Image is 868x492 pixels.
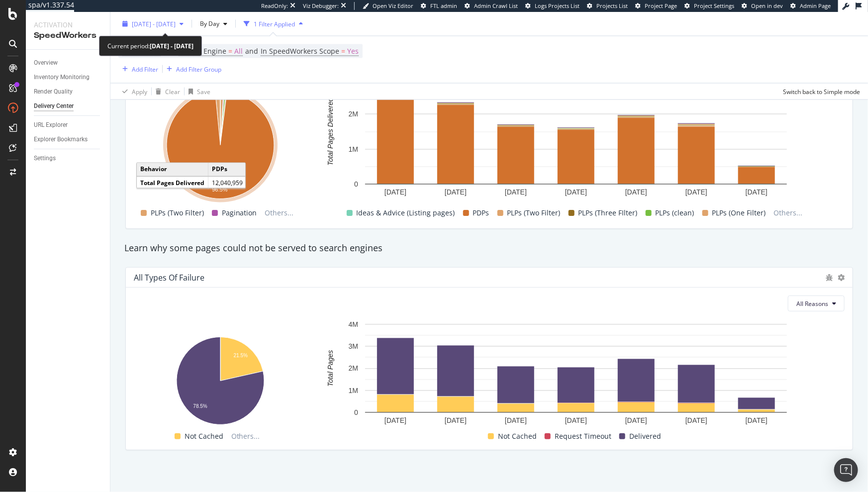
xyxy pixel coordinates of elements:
[788,295,845,311] button: All Reasons
[694,2,734,9] span: Project Settings
[179,46,226,56] span: Search Engine
[34,120,103,130] a: URL Explorer
[34,30,102,41] div: SpeedWorkers
[132,19,176,28] span: [DATE] - [DATE]
[507,207,561,219] span: PLPs (Two Filter)
[34,72,90,83] div: Inventory Monitoring
[430,2,457,9] span: FTL admin
[327,97,335,166] text: Total Pages Delivered
[498,430,537,442] span: Not Cached
[712,207,766,219] span: PLPs (One Filter)
[565,417,587,425] text: [DATE]
[505,189,527,197] text: [DATE]
[132,87,147,96] div: Apply
[465,2,518,10] a: Admin Crawl List
[118,63,158,75] button: Add Filter
[347,44,359,58] span: Yes
[635,2,677,10] a: Project Page
[421,2,457,10] a: FTL admin
[152,84,180,99] button: Clear
[118,16,188,32] button: [DATE] - [DATE]
[625,417,647,425] text: [DATE]
[474,2,518,9] span: Admin Crawl List
[565,189,587,197] text: [DATE]
[185,84,210,99] button: Save
[245,46,258,56] span: and
[354,180,358,188] text: 0
[629,430,661,442] span: Delivered
[34,153,103,164] a: Settings
[826,274,833,281] div: bug
[34,101,103,111] a: Delivery Center
[685,417,707,425] text: [DATE]
[34,20,102,30] div: Activation
[790,2,831,10] a: Admin Page
[445,189,467,197] text: [DATE]
[34,153,56,164] div: Settings
[134,87,307,206] svg: A chart.
[685,189,707,197] text: [DATE]
[34,58,103,68] a: Overview
[163,63,221,75] button: Add Filter Group
[132,65,158,73] div: Add Filter
[261,207,298,219] span: Others...
[312,74,840,206] svg: A chart.
[222,207,257,219] span: Pagination
[525,2,579,10] a: Logs Projects List
[625,189,647,197] text: [DATE]
[746,417,768,425] text: [DATE]
[385,189,406,197] text: [DATE]
[261,46,339,56] span: In SpeedWorkers Scope
[783,87,860,96] div: Switch back to Simple mode
[134,332,307,430] svg: A chart.
[196,19,219,28] span: By Day
[349,321,358,329] text: 4M
[254,19,295,28] div: 1 Filter Applied
[327,351,335,387] text: Total Pages
[34,134,103,145] a: Explorer Bookmarks
[834,458,858,482] div: Open Intercom Messenger
[656,207,694,219] span: PLPs (clean)
[34,120,68,130] div: URL Explorer
[312,319,840,430] svg: A chart.
[796,299,828,308] span: All Reasons
[34,101,74,111] div: Delivery Center
[779,84,860,99] button: Switch back to Simple mode
[34,72,103,83] a: Inventory Monitoring
[34,87,103,97] a: Render Quality
[212,187,227,193] text: 96.5%
[746,189,768,197] text: [DATE]
[34,134,88,145] div: Explorer Bookmarks
[349,343,358,351] text: 3M
[150,42,193,50] b: [DATE] - [DATE]
[34,87,73,97] div: Render Quality
[151,207,204,219] span: PLPs (Two Filter)
[165,87,180,96] div: Clear
[261,2,288,10] div: ReadOnly:
[240,16,307,32] button: 1 Filter Applied
[193,404,207,409] text: 78.5%
[349,365,358,373] text: 2M
[555,430,611,442] span: Request Timeout
[645,2,677,9] span: Project Page
[357,207,455,219] span: Ideas & Advice (Listing pages)
[341,46,345,56] span: =
[742,2,783,10] a: Open in dev
[234,353,248,359] text: 21.5%
[373,2,413,9] span: Open Viz Editor
[770,207,807,219] span: Others...
[505,417,527,425] text: [DATE]
[349,110,358,118] text: 2M
[684,2,734,10] a: Project Settings
[349,145,358,153] text: 1M
[234,44,243,58] span: All
[118,84,147,99] button: Apply
[134,273,204,283] div: All Types of Failure
[228,46,232,56] span: =
[176,65,221,73] div: Add Filter Group
[34,58,58,68] div: Overview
